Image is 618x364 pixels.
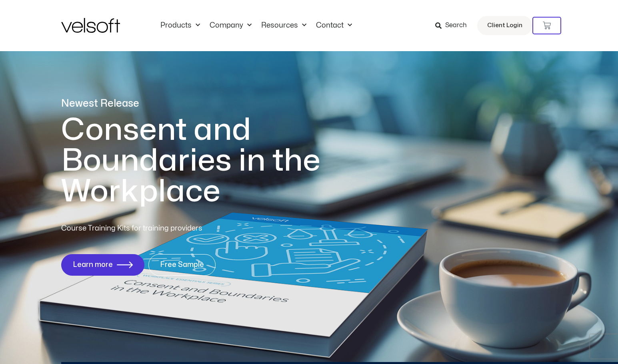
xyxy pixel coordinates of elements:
[445,20,467,31] span: Search
[61,223,260,234] p: Course Training Kits for training providers
[160,261,204,269] span: Free Sample
[256,21,311,30] a: ResourcesMenu Toggle
[61,18,120,33] img: Velsoft Training Materials
[61,254,144,276] a: Learn more
[435,19,472,32] a: Search
[148,254,216,276] a: Free Sample
[205,21,256,30] a: CompanyMenu Toggle
[61,97,353,111] p: Newest Release
[487,20,522,31] span: Client Login
[477,16,532,35] a: Client Login
[156,21,357,30] nav: Menu
[311,21,357,30] a: ContactMenu Toggle
[61,115,353,207] h1: Consent and Boundaries in the Workplace
[73,261,113,269] span: Learn more
[156,21,205,30] a: ProductsMenu Toggle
